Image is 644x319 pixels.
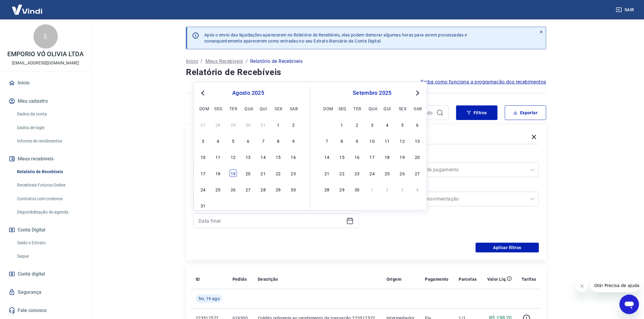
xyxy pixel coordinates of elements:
[201,58,203,65] p: /
[354,121,361,128] div: Choose terça-feira, 2 de setembro de 2025
[229,121,237,128] div: Choose terça-feira, 29 de julho de 2025
[375,183,538,190] label: Tipo de Movimentação
[290,153,297,161] div: Choose sábado, 16 de agosto de 2025
[199,186,207,193] div: Choose domingo, 24 de agosto de 2025
[369,186,376,193] div: Choose quarta-feira, 1 de outubro de 2025
[290,137,297,145] div: Choose sábado, 9 de agosto de 2025
[260,170,267,177] div: Choose quinta-feira, 21 de agosto de 2025
[199,105,207,112] div: dom
[354,105,361,112] div: ter
[275,170,282,177] div: Choose sexta-feira, 22 de agosto de 2025
[399,153,406,161] div: Choose sexta-feira, 19 de setembro de 2025
[384,121,391,128] div: Choose quinta-feira, 4 de setembro de 2025
[215,170,222,177] div: Choose segunda-feira, 18 de agosto de 2025
[275,202,282,209] div: Choose sexta-feira, 5 de setembro de 2025
[323,186,331,193] div: Choose domingo, 28 de setembro de 2025
[7,76,84,90] a: Início
[15,250,84,262] a: Saque
[591,279,639,292] iframe: Mensagem da empresa
[199,89,298,97] div: agosto 2025
[229,137,237,145] div: Choose terça-feira, 5 de agosto de 2025
[275,153,282,161] div: Choose sexta-feira, 15 de agosto de 2025
[258,276,278,282] p: Descrição
[338,137,346,145] div: Choose segunda-feira, 8 de setembro de 2025
[205,58,243,65] a: Meus Recebíveis
[15,108,84,120] a: Dados da conta
[260,186,267,193] div: Choose quinta-feira, 28 de agosto de 2025
[260,105,267,112] div: qui
[15,122,84,134] a: Dados de login
[199,120,298,210] div: month 2025-08
[229,105,237,112] div: ter
[4,4,51,9] span: Olá! Precisa de ajuda?
[414,105,421,112] div: sab
[7,286,84,299] a: Segurança
[7,94,84,108] button: Meu cadastro
[215,105,222,112] div: seg
[199,153,207,161] div: Choose domingo, 10 de agosto de 2025
[384,170,391,177] div: Choose quinta-feira, 25 de setembro de 2025
[275,105,282,112] div: sex
[7,267,84,281] a: Conta digital
[215,202,222,209] div: Choose segunda-feira, 1 de setembro de 2025
[620,295,639,314] iframe: Botão para abrir a janela de mensagens
[369,153,376,161] div: Choose quarta-feira, 17 de setembro de 2025
[215,153,222,161] div: Choose segunda-feira, 11 de agosto de 2025
[7,152,84,166] button: Meus recebíveis
[15,206,84,218] a: Disponibilização de agenda
[369,121,376,128] div: Choose quarta-feira, 3 de setembro de 2025
[414,89,422,97] button: Next Month
[15,135,84,147] a: Informe de rendimentos
[323,120,422,194] div: month 2025-09
[199,202,207,209] div: Choose domingo, 31 de agosto de 2025
[384,186,391,193] div: Choose quinta-feira, 2 de outubro de 2025
[260,137,267,145] div: Choose quinta-feira, 7 de agosto de 2025
[250,58,303,65] p: Relatório de Recebíveis
[414,137,421,145] div: Choose sábado, 13 de setembro de 2025
[384,137,391,145] div: Choose quinta-feira, 11 de setembro de 2025
[229,153,237,161] div: Choose terça-feira, 12 de agosto de 2025
[7,0,47,19] img: Vindi
[384,153,391,161] div: Choose quinta-feira, 18 de setembro de 2025
[399,137,406,145] div: Choose sexta-feira, 12 de setembro de 2025
[229,202,237,209] div: Choose terça-feira, 2 de setembro de 2025
[414,170,421,177] div: Choose sábado, 27 de setembro de 2025
[186,66,546,78] h4: Relatório de Recebíveis
[421,78,546,86] span: Saiba como funciona a programação dos recebimentos
[338,121,346,128] div: Choose segunda-feira, 1 de setembro de 2025
[576,280,588,292] iframe: Fechar mensagem
[290,121,297,128] div: Choose sábado, 2 de agosto de 2025
[7,51,84,57] p: EMPORIO VÓ OLIVIA LTDA
[290,105,297,112] div: sab
[199,89,207,97] button: Previous Month
[338,153,346,161] div: Choose segunda-feira, 15 de setembro de 2025
[196,276,200,282] p: ID
[7,223,84,237] button: Conta Digital
[338,170,346,177] div: Choose segunda-feira, 22 de setembro de 2025
[354,170,361,177] div: Choose terça-feira, 23 de setembro de 2025
[275,121,282,128] div: Choose sexta-feira, 1 de agosto de 2025
[260,153,267,161] div: Choose quinta-feira, 14 de agosto de 2025
[414,121,421,128] div: Choose sábado, 6 de setembro de 2025
[369,170,376,177] div: Choose quarta-feira, 24 de setembro de 2025
[260,202,267,209] div: Choose quinta-feira, 4 de setembro de 2025
[199,170,207,177] div: Choose domingo, 17 de agosto de 2025
[229,186,237,193] div: Choose terça-feira, 26 de agosto de 2025
[399,105,406,112] div: sex
[290,170,297,177] div: Choose sábado, 23 de agosto de 2025
[323,105,331,112] div: dom
[260,121,267,128] div: Choose quinta-feira, 31 de julho de 2025
[275,137,282,145] div: Choose sexta-feira, 8 de agosto de 2025
[323,170,331,177] div: Choose domingo, 21 de setembro de 2025
[233,276,247,282] p: Pedido
[186,58,198,65] a: Início
[198,216,344,225] input: Data final
[15,237,84,249] a: Saldo e Extrato
[354,137,361,145] div: Choose terça-feira, 9 de setembro de 2025
[323,121,331,128] div: Choose domingo, 31 de agosto de 2025
[15,193,84,205] a: Contratos com credores
[215,137,222,145] div: Choose segunda-feira, 4 de agosto de 2025
[245,137,252,145] div: Choose quarta-feira, 6 de agosto de 2025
